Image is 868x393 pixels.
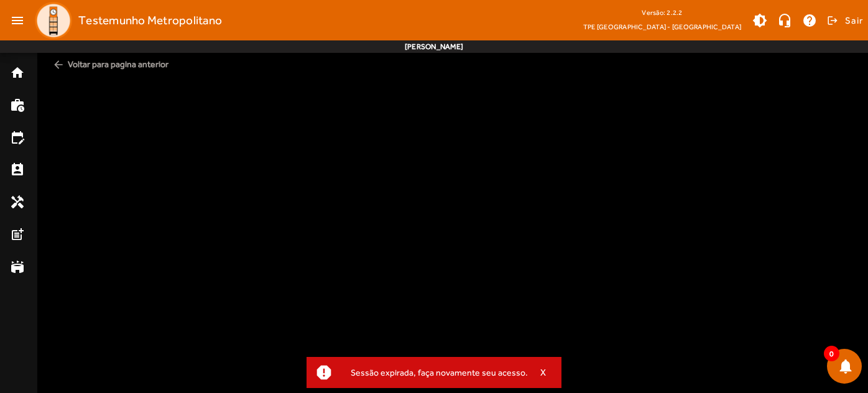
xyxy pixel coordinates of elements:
span: Voltar para pagina anterior [47,53,858,76]
button: X [528,367,559,378]
span: Sair [845,11,863,30]
a: Testemunho Metropolitano [30,2,222,39]
span: Testemunho Metropolitano [78,11,222,30]
mat-icon: arrow_back [52,58,65,71]
span: 0 [824,346,839,361]
button: Sair [825,11,863,30]
div: Sessão expirada, faça novamente seu acesso. [341,364,528,381]
span: TPE [GEOGRAPHIC_DATA] - [GEOGRAPHIC_DATA] [583,21,741,33]
span: X [540,367,547,378]
img: Logo TPE [35,2,72,39]
div: Versão: 2.2.2 [583,5,741,21]
mat-icon: home [10,65,25,80]
mat-icon: report [315,363,333,382]
mat-icon: menu [5,8,30,33]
